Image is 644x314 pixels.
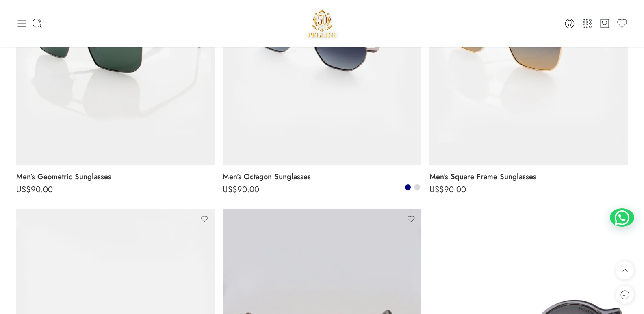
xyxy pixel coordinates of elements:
a: Men’s Octagon Sunglasses [223,169,421,185]
a: Silver [414,184,421,191]
a: Pellini - [305,6,340,41]
a: Cart [599,18,610,29]
img: Pellini [305,6,340,41]
span: US$ [16,184,31,195]
bdi: 90.00 [16,184,53,195]
a: Login / Register [564,18,575,29]
span: US$ [223,184,237,195]
a: Navy [404,184,412,191]
a: Wishlist [616,18,628,29]
bdi: 90.00 [429,184,466,195]
bdi: 90.00 [223,184,259,195]
span: US$ [429,184,444,195]
a: Men’s Square Frame Sunglasses [429,169,628,185]
a: Men’s Geometric Sunglasses [16,169,215,185]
